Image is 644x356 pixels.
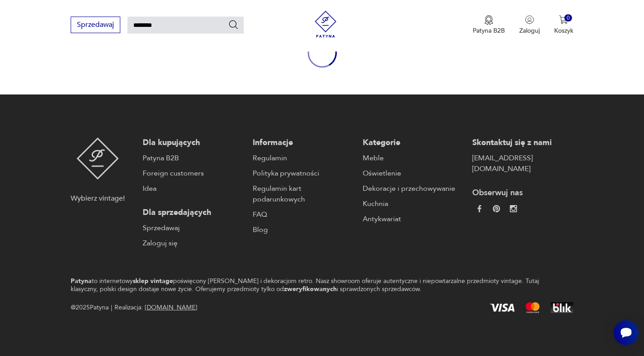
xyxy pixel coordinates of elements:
[143,207,244,218] p: Dla sprzedających
[363,168,464,179] a: Oświetlenie
[551,302,573,313] img: BLIK
[228,19,239,30] button: Szukaj
[519,26,540,35] p: Zaloguj
[554,26,573,35] p: Koszyk
[143,168,244,179] a: Foreign customers
[71,277,92,285] strong: Patyna
[71,17,120,33] button: Sprzedawaj
[472,188,573,198] p: Obserwuj nas
[493,205,500,212] img: 37d27d81a828e637adc9f9cb2e3d3a8a.webp
[554,15,573,35] button: 0Koszyk
[143,223,244,233] a: Sprzedawaj
[473,26,505,35] p: Patyna B2B
[253,137,354,148] p: Informacje
[111,302,112,313] div: |
[143,137,244,148] p: Dla kupujących
[559,15,568,24] img: Ikona koszyka
[490,304,515,312] img: Visa
[484,15,493,25] img: Ikona medalu
[363,198,464,209] a: Kuchnia
[71,193,125,204] p: Wybierz vintage!
[284,285,337,293] strong: zweryfikowanych
[614,320,639,345] iframe: Smartsupp widget button
[114,302,197,313] span: Realizacja:
[564,14,572,22] div: 0
[253,183,354,205] a: Regulamin kart podarunkowych
[472,153,573,174] a: [EMAIL_ADDRESS][DOMAIN_NAME]
[473,15,505,35] button: Patyna B2B
[253,168,354,179] a: Polityka prywatności
[143,183,244,194] a: Idea
[71,277,542,293] p: to internetowy poświęcony [PERSON_NAME] i dekoracjom retro. Nasz showroom oferuje autentyczne i n...
[473,15,505,35] a: Ikona medaluPatyna B2B
[76,137,119,180] img: Patyna - sklep z meblami i dekoracjami vintage
[71,302,109,313] span: @ 2025 Patyna
[253,209,354,220] a: FAQ
[525,302,540,313] img: Mastercard
[253,224,354,235] a: Blog
[363,183,464,194] a: Dekoracje i przechowywanie
[363,153,464,163] a: Meble
[133,277,173,285] strong: sklep vintage
[71,22,120,29] a: Sprzedawaj
[143,153,244,163] a: Patyna B2B
[519,15,540,35] button: Zaloguj
[476,205,483,212] img: da9060093f698e4c3cedc1453eec5031.webp
[363,214,464,224] a: Antykwariat
[363,137,464,148] p: Kategorie
[145,303,197,312] a: [DOMAIN_NAME]
[510,205,517,212] img: c2fd9cf7f39615d9d6839a72ae8e59e5.webp
[312,11,339,38] img: Patyna - sklep z meblami i dekoracjami vintage
[253,153,354,163] a: Regulamin
[525,15,534,24] img: Ikonka użytkownika
[143,238,244,249] a: Zaloguj się
[472,137,573,148] p: Skontaktuj się z nami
